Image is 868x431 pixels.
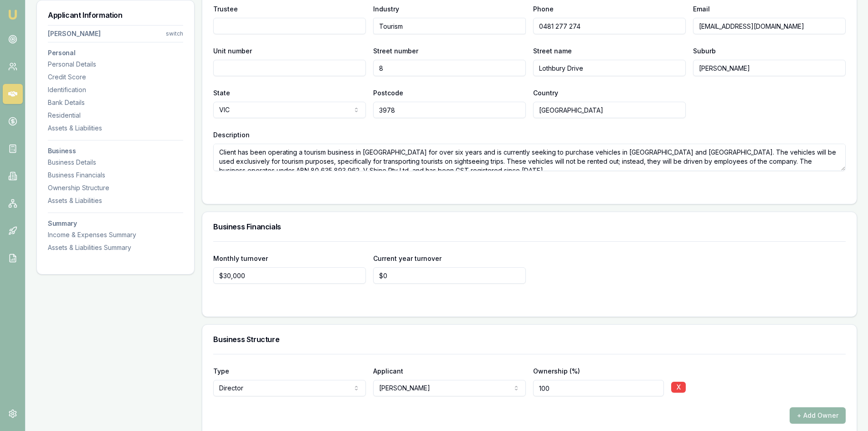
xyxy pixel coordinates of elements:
[48,148,183,154] h3: Business
[48,158,183,167] div: Business Details
[48,243,183,252] div: Assets & Liabilities Summary
[671,382,686,393] button: X
[48,29,101,38] div: [PERSON_NAME]
[213,144,846,171] textarea: Client has been operating a tourism business in [GEOGRAPHIC_DATA] for over six years and is curre...
[166,30,183,37] div: switch
[213,223,846,230] h3: Business Financials
[373,5,399,13] label: Industry
[373,267,526,284] input: $
[7,9,18,20] img: emu-icon-u.png
[693,5,710,13] label: Email
[213,89,230,97] label: State
[373,254,442,262] label: Current year turnover
[48,111,183,120] div: Residential
[48,11,183,19] h3: Applicant Information
[213,131,250,139] label: Description
[48,196,183,205] div: Assets & Liabilities
[48,124,183,133] div: Assets & Liabilities
[48,220,183,227] h3: Summary
[373,367,403,375] label: Applicant
[213,254,268,262] label: Monthly turnover
[213,5,238,13] label: Trustee
[373,18,526,34] input: Start typing to search for your industry
[48,98,183,107] div: Bank Details
[48,73,183,82] div: Credit Score
[48,85,183,94] div: Identification
[213,47,252,55] label: Unit number
[373,89,403,97] label: Postcode
[48,50,183,56] h3: Personal
[533,47,572,55] label: Street name
[48,230,183,239] div: Income & Expenses Summary
[693,47,716,55] label: Suburb
[533,89,558,97] label: Country
[790,407,846,424] button: + Add Owner
[48,183,183,192] div: Ownership Structure
[213,336,846,343] h3: Business Structure
[213,367,229,375] label: Type
[373,47,418,55] label: Street number
[533,5,554,13] label: Phone
[48,171,183,180] div: Business Financials
[48,60,183,69] div: Personal Details
[533,367,580,375] label: Ownership (%)
[213,267,366,284] input: $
